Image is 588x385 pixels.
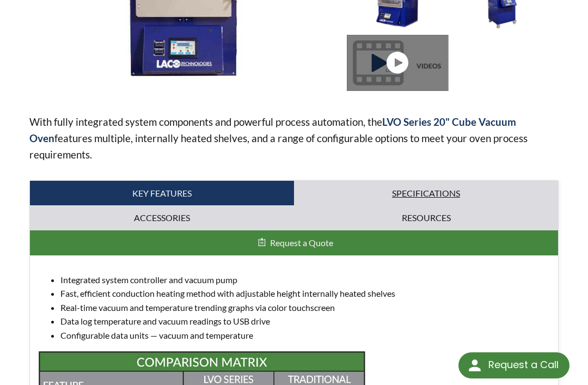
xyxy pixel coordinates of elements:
strong: LVO Series 20" Cube Vacuum Oven [29,115,516,144]
div: Request a Call [458,352,569,378]
li: Configurable data units — vacuum and temperature [60,328,549,343]
li: Integrated system controller and vacuum pump [60,273,549,287]
li: Fast, efficient conduction heating method with adjustable height internally heated shelves [60,286,549,301]
img: round button [466,357,483,374]
a: Key Features [30,181,294,206]
li: Real-time vacuum and temperature trending graphs via color touchscreen [60,301,549,315]
a: Resources [294,205,558,230]
a: Accessories [30,205,294,230]
a: Specifications [294,181,558,206]
li: Data log temperature and vacuum readings to USB drive [60,314,549,328]
span: Request a Quote [270,237,333,248]
div: Request a Call [488,352,559,377]
button: Request a Quote [30,230,558,255]
p: With fully integrated system components and powerful process automation, the features multiple, i... [29,114,559,163]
